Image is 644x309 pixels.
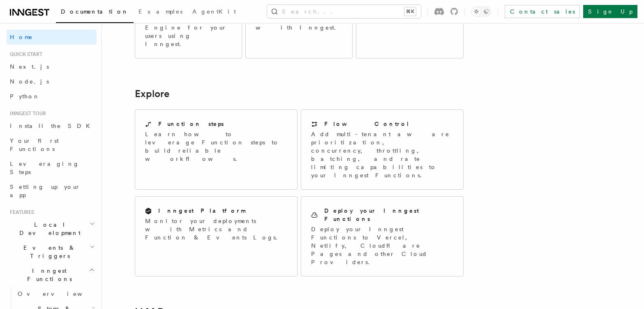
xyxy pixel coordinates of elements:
[7,74,97,89] a: Node.js
[10,123,95,129] span: Install the SDK
[311,130,453,179] p: Add multi-tenant aware prioritization, concurrency, throttling, batching, and rate limiting capab...
[301,109,464,190] a: Flow ControlAdd multi-tenant aware prioritization, concurrency, throttling, batching, and rate li...
[324,120,410,128] h2: Flow Control
[7,244,90,260] span: Events & Triggers
[7,179,97,202] a: Setting up your app
[18,290,102,297] span: Overview
[145,130,287,163] p: Learn how to leverage Function steps to build reliable workflows.
[134,2,187,22] a: Examples
[505,5,580,18] a: Contact sales
[145,217,287,242] p: Monitor your deployments with Metrics and Function & Events Logs.
[61,8,129,15] span: Documentation
[10,160,79,175] span: Leveraging Steps
[301,196,464,276] a: Deploy your Inngest FunctionsDeploy your Inngest Functions to Vercel, Netlify, Cloudflare Pages a...
[7,267,89,283] span: Inngest Functions
[7,221,90,237] span: Local Development
[158,207,245,215] h2: Inngest Platform
[7,89,97,104] a: Python
[7,30,97,44] a: Home
[135,196,298,276] a: Inngest PlatformMonitor your deployments with Metrics and Function & Events Logs.
[10,78,49,85] span: Node.js
[7,133,97,156] a: Your first Functions
[158,120,224,128] h2: Function steps
[7,263,97,286] button: Inngest Functions
[267,5,421,18] button: Search...⌘K
[10,93,40,100] span: Python
[56,2,134,23] a: Documentation
[324,207,453,223] h2: Deploy your Inngest Functions
[7,59,97,74] a: Next.js
[10,33,33,41] span: Home
[187,2,241,22] a: AgentKit
[7,217,97,240] button: Local Development
[135,109,298,190] a: Function stepsLearn how to leverage Function steps to build reliable workflows.
[583,5,637,18] a: Sign Up
[10,184,81,198] span: Setting up your app
[138,8,182,15] span: Examples
[7,209,34,216] span: Features
[7,110,46,117] span: Inngest tour
[192,8,236,15] span: AgentKit
[7,156,97,179] a: Leveraging Steps
[7,51,42,58] span: Quick start
[471,7,491,16] button: Toggle dark mode
[311,225,453,266] p: Deploy your Inngest Functions to Vercel, Netlify, Cloudflare Pages and other Cloud Providers.
[7,118,97,133] a: Install the SDK
[14,286,97,301] a: Overview
[135,88,169,100] a: Explore
[10,137,59,152] span: Your first Functions
[7,240,97,263] button: Events & Triggers
[404,7,416,16] kbd: ⌘K
[10,63,49,70] span: Next.js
